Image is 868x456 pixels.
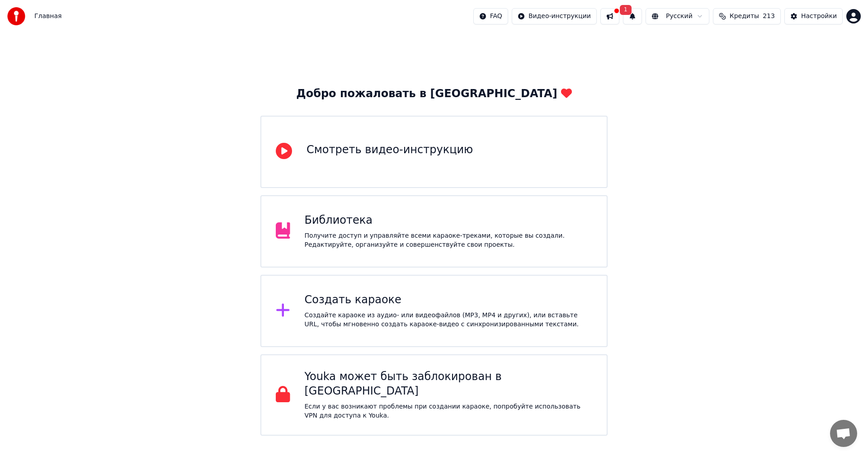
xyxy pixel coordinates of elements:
[512,8,597,24] button: Видео-инструкции
[307,143,473,157] div: Смотреть видео-инструкцию
[763,12,775,21] span: 213
[305,231,593,249] div: Получите доступ и управляйте всеми караоке-треками, которые вы создали. Редактируйте, организуйте...
[730,12,759,21] span: Кредиты
[7,7,25,25] img: youka
[34,12,61,21] nav: breadcrumb
[620,5,632,15] span: 1
[784,8,843,24] button: Настройки
[305,402,593,420] p: Если у вас возникают проблемы при создании караоке, попробуйте использовать VPN для доступа к Youka.
[296,87,571,101] div: Добро пожаловать в [GEOGRAPHIC_DATA]
[623,8,642,24] button: 1
[34,12,61,21] span: Главная
[305,213,593,228] div: Библиотека
[473,8,508,24] button: FAQ
[830,420,857,447] a: Открытый чат
[801,12,837,21] div: Настройки
[305,293,593,307] div: Создать караоке
[305,311,593,329] div: Создайте караоке из аудио- или видеофайлов (MP3, MP4 и других), или вставьте URL, чтобы мгновенно...
[713,8,781,24] button: Кредиты213
[305,370,593,399] div: Youka может быть заблокирован в [GEOGRAPHIC_DATA]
